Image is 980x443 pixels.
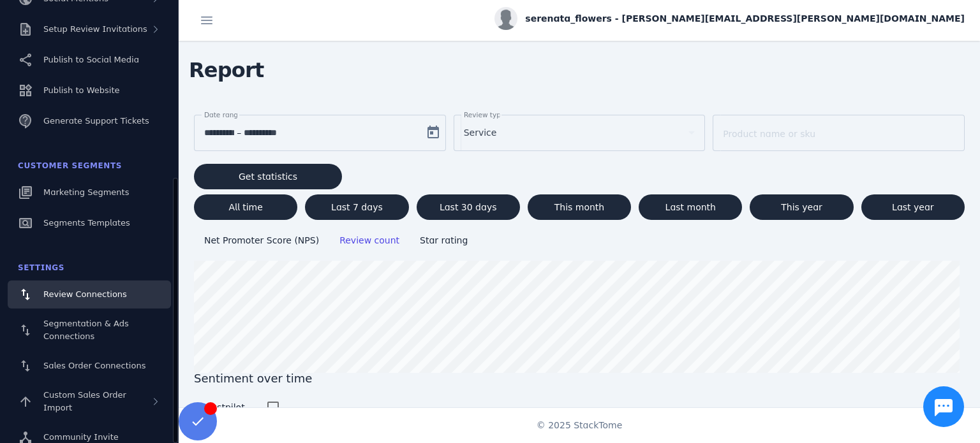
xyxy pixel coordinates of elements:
[228,203,262,212] span: All time
[8,76,171,105] a: Publish to Website
[43,187,129,197] span: Marketing Segments
[194,194,297,220] button: All time
[8,178,171,207] a: Marketing Segments
[8,46,171,74] a: Publish to Social Media
[43,218,130,228] span: Segments Templates
[639,194,742,220] button: Last month
[43,390,126,412] span: Custom Sales Order Import
[339,235,399,245] span: Review count
[237,125,241,140] span: –
[43,116,149,126] span: Generate Support Tickets
[204,235,319,245] span: Net Promoter Score (NPS)
[537,419,623,432] span: © 2025 StackTome
[43,361,145,370] span: Sales Order Connections
[528,194,631,220] button: This month
[464,111,505,119] mat-label: Review type
[305,194,408,220] button: Last 7 days
[204,402,245,412] span: trustpilot
[179,50,274,91] span: Report
[239,172,297,181] span: Get statistics
[892,203,933,212] span: Last year
[8,311,171,349] a: Segmentation & Ads Connections
[43,24,147,34] span: Setup Review Invitations
[331,203,383,212] span: Last 7 days
[43,289,127,299] span: Review Connections
[723,129,815,139] mat-label: Product name or sku
[43,55,139,64] span: Publish to Social Media
[494,7,965,30] button: serenata_flowers - [PERSON_NAME][EMAIL_ADDRESS][PERSON_NAME][DOMAIN_NAME]
[194,164,342,189] button: Get statistics
[8,107,171,135] a: Generate Support Tickets
[665,203,716,212] span: Last month
[204,111,242,119] mat-label: Date range
[525,12,965,25] span: serenata_flowers - [PERSON_NAME][EMAIL_ADDRESS][PERSON_NAME][DOMAIN_NAME]
[8,280,171,309] a: Review Connections
[420,235,468,245] span: Star rating
[750,194,853,220] button: This year
[417,194,520,220] button: Last 30 days
[781,203,822,212] span: This year
[440,203,497,212] span: Last 30 days
[43,432,119,442] span: Community Invite
[861,194,965,220] button: Last year
[554,203,605,212] span: This month
[420,120,446,145] button: Open calendar
[8,352,171,380] a: Sales Order Connections
[494,7,517,30] img: profile.jpg
[194,370,965,387] span: Sentiment over time
[18,263,64,272] span: Settings
[464,125,497,140] span: Service
[43,319,129,341] span: Segmentation & Ads Connections
[8,209,171,237] a: Segments Templates
[18,161,122,170] span: Customer Segments
[43,85,119,95] span: Publish to Website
